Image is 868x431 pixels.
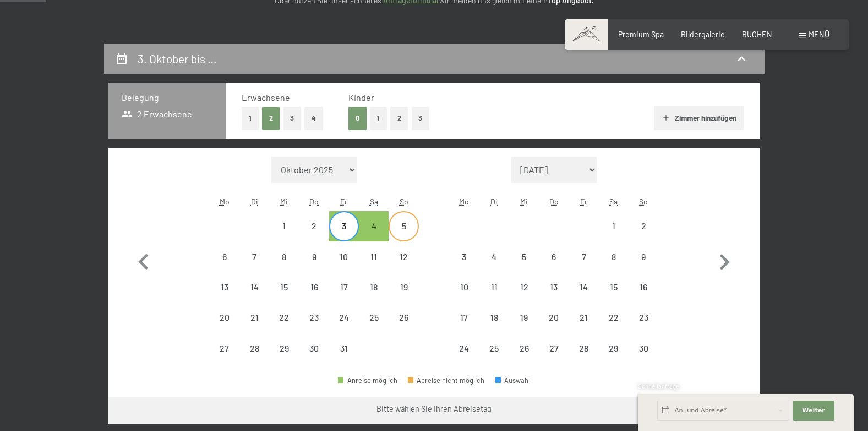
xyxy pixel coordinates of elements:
div: Anreise nicht möglich [210,272,239,302]
h3: Belegung [122,91,212,104]
span: Bildergalerie [681,30,725,39]
div: Anreise nicht möglich [629,211,658,241]
div: 30 [301,344,328,371]
div: Anreise nicht möglich [359,303,389,332]
div: Fri Oct 31 2025 [329,333,359,363]
abbr: Sonntag [400,197,408,206]
div: Anreise nicht möglich [479,272,509,302]
div: 19 [510,313,538,341]
div: Anreise nicht möglich [389,211,418,241]
div: Anreise nicht möglich [629,272,658,302]
div: 20 [211,313,238,341]
abbr: Donnerstag [309,197,319,206]
div: 17 [330,283,358,310]
abbr: Donnerstag [549,197,559,206]
div: Anreise nicht möglich [449,303,479,332]
div: 15 [600,283,627,310]
div: Mon Nov 17 2025 [449,303,479,332]
span: Schnellanfrage [638,382,679,390]
div: 14 [241,283,268,310]
button: 2 [262,107,280,130]
div: Sat Oct 11 2025 [359,242,389,272]
div: 22 [270,313,298,341]
div: Anreise nicht möglich [569,333,598,363]
div: Anreise nicht möglich [210,303,239,332]
div: 6 [211,252,238,280]
div: 4 [481,252,508,280]
div: Fri Oct 10 2025 [329,242,359,272]
div: Sat Nov 08 2025 [599,242,629,272]
div: Abreise nicht möglich [408,377,485,384]
div: 27 [540,344,567,371]
div: Tue Oct 28 2025 [239,333,269,363]
div: Anreise nicht möglich [599,333,629,363]
div: Sun Oct 12 2025 [389,242,418,272]
div: Anreise nicht möglich [389,242,418,272]
div: Anreise nicht möglich [509,272,539,302]
div: Mon Nov 10 2025 [449,272,479,302]
div: Anreise nicht möglich [329,242,359,272]
abbr: Montag [220,197,230,206]
div: Fri Nov 21 2025 [569,303,598,332]
div: 8 [270,252,298,280]
div: 5 [390,222,417,249]
div: Sun Nov 02 2025 [629,211,658,241]
abbr: Samstag [609,197,618,206]
div: Tue Oct 21 2025 [239,303,269,332]
div: Wed Oct 01 2025 [269,211,299,241]
div: 2 [630,222,657,249]
abbr: Dienstag [251,197,258,206]
div: Anreise nicht möglich [539,303,569,332]
button: 4 [304,107,323,130]
div: Fri Oct 03 2025 [329,211,359,241]
div: Sat Nov 01 2025 [599,211,629,241]
div: Anreise nicht möglich [239,333,269,363]
div: Tue Oct 14 2025 [239,272,269,302]
div: Anreise nicht möglich [599,211,629,241]
button: 1 [242,107,259,130]
span: BUCHEN [742,30,772,39]
div: Anreise nicht möglich [299,303,329,332]
span: 2 Erwachsene [122,108,193,120]
div: Anreise nicht möglich [629,333,658,363]
div: Anreise nicht möglich [449,242,479,272]
div: Tue Nov 11 2025 [479,272,509,302]
div: Wed Oct 15 2025 [269,272,299,302]
div: Anreise nicht möglich [509,333,539,363]
button: Zimmer hinzufügen [654,106,744,130]
div: Anreise nicht möglich [539,333,569,363]
div: 9 [630,252,657,280]
div: Sun Nov 23 2025 [629,303,658,332]
div: Anreise nicht möglich [479,242,509,272]
div: Anreise nicht möglich [269,333,299,363]
div: Mon Nov 03 2025 [449,242,479,272]
div: 15 [270,283,298,310]
div: 8 [600,252,627,280]
div: Anreise möglich [338,377,397,384]
div: Wed Oct 08 2025 [269,242,299,272]
a: Premium Spa [618,30,664,39]
div: Anreise nicht möglich [569,303,598,332]
div: Sat Nov 22 2025 [599,303,629,332]
div: Tue Nov 25 2025 [479,333,509,363]
div: 18 [481,313,508,341]
div: Auswahl [495,377,531,384]
div: 4 [360,222,387,249]
div: Fri Nov 28 2025 [569,333,598,363]
div: Anreise nicht möglich [299,272,329,302]
div: Anreise nicht möglich [239,272,269,302]
div: Anreise nicht möglich [299,211,329,241]
button: 0 [348,107,367,130]
div: Thu Nov 20 2025 [539,303,569,332]
div: Thu Nov 13 2025 [539,272,569,302]
div: 19 [390,283,417,310]
div: Thu Oct 16 2025 [299,272,329,302]
div: Anreise nicht möglich [479,333,509,363]
div: 12 [510,283,538,310]
div: Fri Oct 24 2025 [329,303,359,332]
div: Thu Oct 09 2025 [299,242,329,272]
div: Mon Oct 06 2025 [210,242,239,272]
abbr: Montag [459,197,469,206]
div: Sun Oct 26 2025 [389,303,418,332]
